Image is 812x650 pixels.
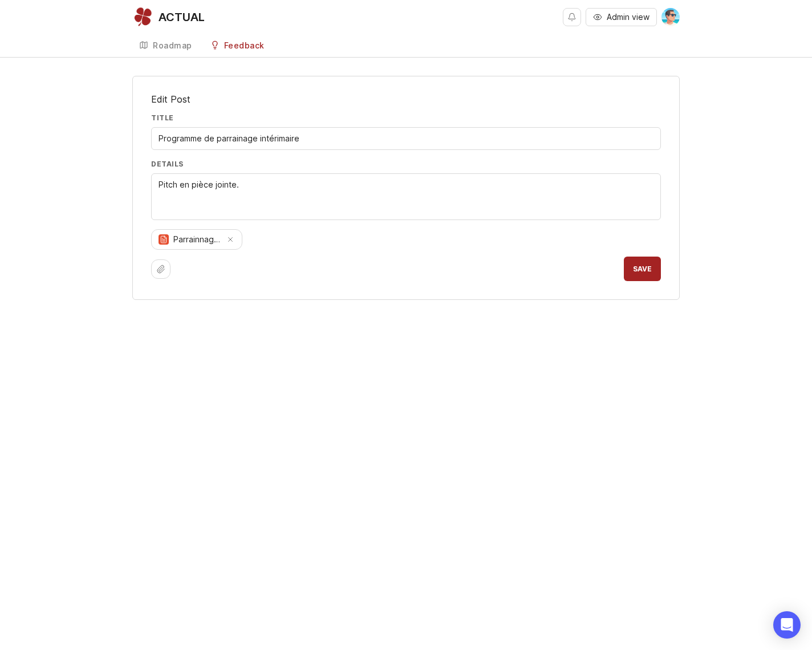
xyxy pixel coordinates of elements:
[563,8,581,26] button: Notifications
[773,611,801,639] div: Open Intercom Messenger
[159,178,653,216] textarea: Pitch en pièce jointe.
[222,231,238,247] button: Remove file
[586,8,657,26] button: Admin view
[661,8,680,26] img: Benjamin Hareau
[159,234,169,245] img: Parrainnage My actual
[151,113,661,123] label: Title
[151,159,661,169] label: Details
[173,234,222,245] p: Parrainnage My actual
[624,257,661,281] button: Save
[153,42,192,50] div: Roadmap
[607,11,649,23] span: Admin view
[224,42,265,50] div: Feedback
[151,229,242,250] a: Parrainnage My actualParrainnage My actualRemove file
[159,132,653,145] input: Titre
[151,95,661,104] h1: Edit Post
[159,11,205,23] div: ACTUAL
[204,34,271,58] a: Feedback
[132,34,199,58] a: Roadmap
[132,7,153,27] img: ACTUAL logo
[633,265,652,273] span: Save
